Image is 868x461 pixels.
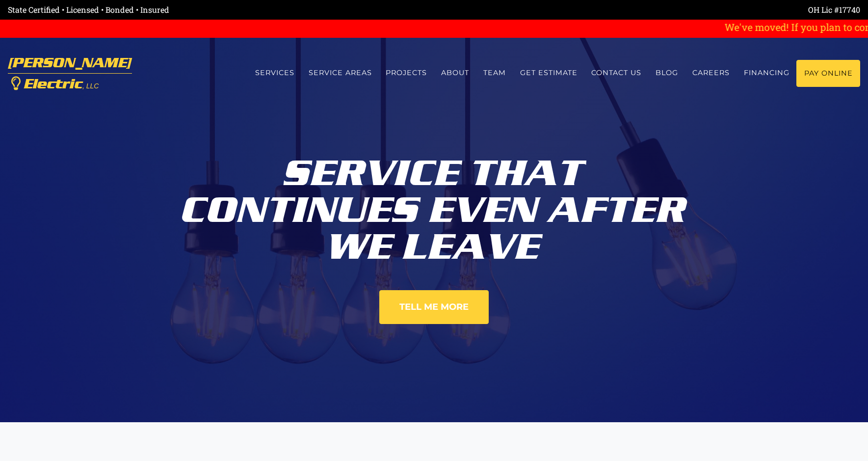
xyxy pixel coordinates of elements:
[379,60,434,86] a: Projects
[584,60,649,86] a: Contact us
[379,290,489,324] a: Tell Me More
[301,60,379,86] a: Service Areas
[8,50,132,97] a: [PERSON_NAME] Electric, LLC
[82,82,99,90] span: , LLC
[8,4,434,16] div: State Certified • Licensed • Bonded • Insured
[248,60,301,86] a: Services
[513,60,584,86] a: Get estimate
[736,60,796,86] a: Financing
[476,60,513,86] a: Team
[685,60,737,86] a: Careers
[162,147,707,266] div: Service That Continues Even After We Leave
[649,60,685,86] a: Blog
[434,4,861,16] div: OH Lic #17740
[434,60,476,86] a: About
[796,60,860,87] a: Pay Online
